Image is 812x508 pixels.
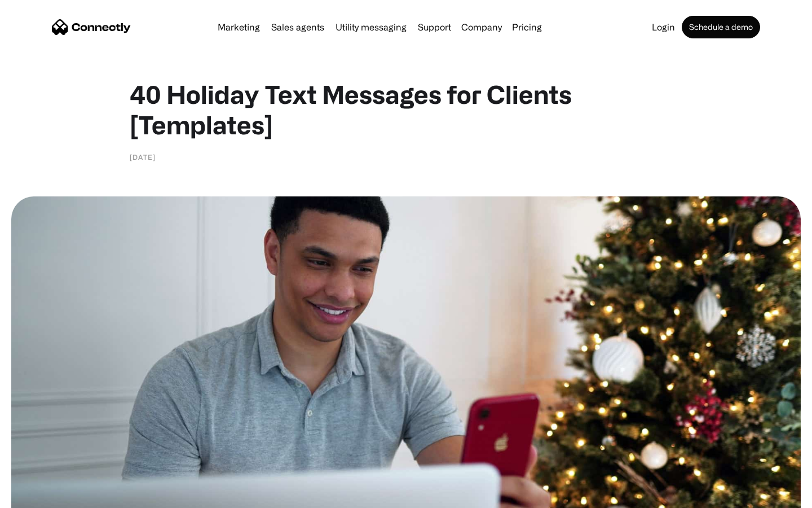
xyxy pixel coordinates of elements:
a: Sales agents [267,23,329,32]
a: Utility messaging [331,23,411,32]
ul: Language list [23,488,68,504]
div: [DATE] [130,151,156,163]
a: Pricing [507,23,546,32]
a: Login [647,23,679,32]
a: Schedule a demo [682,16,760,38]
a: Support [413,23,456,32]
h1: 40 Holiday Text Messages for Clients [Templates] [130,79,682,140]
a: Marketing [213,23,264,32]
div: Company [461,19,502,35]
aside: Language selected: English [11,488,68,504]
